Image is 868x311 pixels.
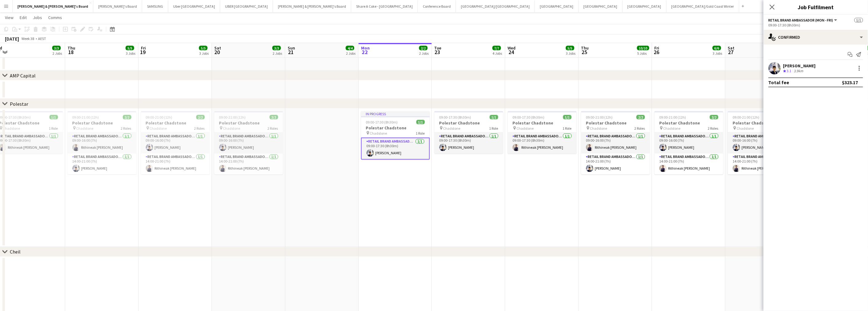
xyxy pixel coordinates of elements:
div: [DATE] [5,36,19,42]
app-job-card: 09:00-21:00 (12h)2/2Polestar Chadstone Chadstone2 RolesRETAIL Brand Ambassador (Mon - Fri)1/109:0... [581,111,650,175]
app-card-role: RETAIL Brand Ambassador ([DATE])1/109:00-16:00 (7h)[PERSON_NAME] [728,133,797,154]
span: 25 [580,49,589,56]
h3: Polestar Chadstone [581,120,650,126]
button: [GEOGRAPHIC_DATA]/Gold Coast Winter [667,0,739,12]
app-card-role: RETAIL Brand Ambassador (Mon - Fri)1/114:00-21:00 (7h)Rithineak [PERSON_NAME] [141,154,210,175]
div: Confirmed [764,30,868,45]
app-job-card: 09:00-21:00 (12h)2/2Polestar Chadstone Chadstone2 RolesRETAIL Brand Ambassador (Mon - Fri)1/109:0... [68,111,136,175]
button: Uber [GEOGRAPHIC_DATA] [168,0,220,12]
button: RETAIL Brand Ambassador (Mon - Fri) [769,18,838,22]
span: 5/5 [566,46,574,50]
button: [PERSON_NAME]'s Board [93,0,142,12]
span: 3.1 [787,69,792,73]
span: 2/2 [636,115,645,120]
app-card-role: RETAIL Brand Ambassador (Mon - Fri)1/109:00-17:30 (8h30m)[PERSON_NAME] [434,133,503,154]
h3: Polestar Chadstone [434,120,503,126]
span: 19 [140,49,146,56]
span: 7/7 [492,46,501,50]
span: 1/1 [854,18,863,22]
span: 4/4 [346,46,354,50]
a: View [2,14,16,22]
span: 09:00-21:00 (12h) [146,115,173,120]
span: 09:00-21:00 (12h) [660,115,686,120]
span: 2 Roles [708,126,718,131]
div: AMP Capital [10,73,36,79]
span: Thu [68,45,75,51]
div: 3 Jobs [566,51,576,56]
span: Chadstone [76,126,94,131]
span: 2 Roles [194,126,205,131]
h3: Polestar Chadstone [141,120,210,126]
span: Jobs [33,15,42,20]
div: In progress09:00-17:30 (8h30m)1/1Polestar Chadstone Chadstone1 RoleRETAIL Brand Ambassador (Mon -... [361,111,430,160]
span: 09:00-21:00 (12h) [219,115,246,120]
span: 2/2 [710,115,718,120]
span: Edit [20,15,27,20]
app-job-card: 09:00-17:30 (8h30m)1/1Polestar Chadstone Chadstone1 RoleRETAIL Brand Ambassador (Mon - Fri)1/109:... [434,111,503,154]
span: Fri [655,45,660,51]
div: 09:00-17:30 (8h30m)1/1Polestar Chadstone Chadstone1 RoleRETAIL Brand Ambassador (Mon - Fri)1/109:... [508,111,577,154]
span: 18 [67,49,75,56]
div: 2 Jobs [53,51,62,56]
span: 1/1 [490,115,498,120]
span: 1 Role [416,131,425,136]
span: Chadstone [150,126,167,131]
div: 3 Jobs [126,51,135,56]
span: 2 Roles [121,126,131,131]
span: Chadstone [517,126,534,131]
span: 6/6 [713,46,721,50]
span: 10/10 [637,46,649,50]
button: Conference Board [418,0,456,12]
span: 2/2 [196,115,205,120]
button: [PERSON_NAME] & [PERSON_NAME]'s Board [273,0,351,12]
div: 3.9km [793,69,805,74]
span: 22 [360,49,370,56]
app-card-role: RETAIL Brand Ambassador (Mon - Fri)1/114:00-21:00 (7h)Rithineak [PERSON_NAME] [655,154,723,175]
span: Sat [728,45,735,51]
span: Sat [214,45,221,51]
span: Sun [288,45,295,51]
div: 3 Jobs [199,51,209,56]
span: Chadstone [3,126,20,131]
span: 2/2 [419,46,428,50]
span: 2 Roles [268,126,278,131]
span: 5/5 [199,46,208,50]
button: [GEOGRAPHIC_DATA] [579,0,623,12]
div: $323.17 [842,79,858,85]
app-card-role: RETAIL Brand Ambassador (Mon - Fri)1/109:00-17:30 (8h30m)[PERSON_NAME] [361,138,430,160]
span: 1/1 [49,115,58,120]
span: Wed [508,45,516,51]
h3: Polestar Chadstone [214,120,283,126]
h3: Polestar Chadstone [728,120,797,126]
div: In progress [361,111,430,116]
app-card-role: RETAIL Brand Ambassador ([DATE])1/114:00-21:00 (7h)Rithineak [PERSON_NAME] [728,154,797,175]
app-card-role: RETAIL Brand Ambassador ([DATE])1/109:00-16:00 (7h)[PERSON_NAME] [214,133,283,154]
span: Mon [361,45,370,51]
span: Tue [434,45,442,51]
div: 2 Jobs [346,51,356,56]
span: 2/2 [123,115,131,120]
div: 2 Jobs [419,51,429,56]
span: Chadstone [443,126,461,131]
span: Chadstone [664,126,681,131]
app-card-role: RETAIL Brand Ambassador (Mon - Fri)1/109:00-16:00 (7h)[PERSON_NAME] [141,133,210,154]
span: 24 [507,49,516,56]
span: 27 [727,49,735,56]
span: 1/1 [563,115,572,120]
span: 5/5 [126,46,134,50]
span: 1 Role [563,126,572,131]
span: Chadstone [590,126,607,131]
span: View [5,15,14,20]
h3: Polestar Chadstone [361,125,430,131]
app-job-card: 09:00-21:00 (12h)2/2Polestar Chadstone Chadstone2 RolesRETAIL Brand Ambassador ([DATE])1/109:00-1... [214,111,283,175]
div: Cheil [10,249,21,255]
span: Comms [48,15,62,20]
span: 26 [654,49,660,56]
div: 09:00-21:00 (12h)2/2Polestar Chadstone Chadstone2 RolesRETAIL Brand Ambassador ([DATE])1/109:00-1... [728,111,797,175]
app-card-role: RETAIL Brand Ambassador (Mon - Fri)1/109:00-16:00 (7h)Rithineak [PERSON_NAME] [581,133,650,154]
div: Polestar [10,101,28,107]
